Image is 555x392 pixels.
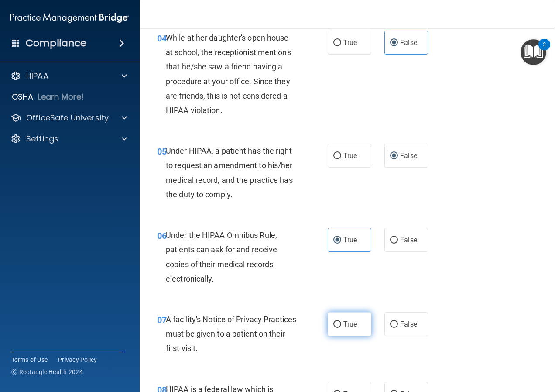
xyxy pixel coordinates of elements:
[157,33,167,44] span: 04
[166,230,277,283] span: Under the HIPAA Omnibus Rule, patients can ask for and receive copies of their medical records el...
[343,320,357,328] span: True
[343,236,357,244] span: True
[390,153,398,159] input: False
[166,33,291,115] span: While at her daughter's open house at school, the receptionist mentions that he/she saw a friend ...
[26,113,109,123] p: OfficeSafe University
[38,92,84,102] p: Learn More!
[333,237,341,244] input: True
[400,320,417,328] span: False
[400,38,417,47] span: False
[390,321,398,328] input: False
[333,153,341,159] input: True
[12,92,34,102] p: OSHA
[10,9,129,27] img: PMB logo
[166,315,296,353] span: A facility's Notice of Privacy Practices must be given to a patient on their first visit.
[11,355,48,364] a: Terms of Use
[26,71,48,81] p: HIPAA
[26,134,58,144] p: Settings
[543,45,546,56] div: 2
[58,355,97,364] a: Privacy Policy
[343,38,357,47] span: True
[166,146,293,199] span: Under HIPAA, a patient has the right to request an amendment to his/her medical record, and the p...
[157,146,167,157] span: 05
[390,237,398,244] input: False
[10,134,127,144] a: Settings
[157,315,167,325] span: 07
[10,71,127,81] a: HIPAA
[400,151,417,160] span: False
[10,113,127,123] a: OfficeSafe University
[157,230,167,241] span: 06
[521,39,546,65] button: Open Resource Center, 2 new notifications
[390,40,398,46] input: False
[333,321,341,328] input: True
[11,368,83,376] span: Ⓒ Rectangle Health 2024
[26,37,86,49] h4: Compliance
[400,236,417,244] span: False
[333,40,341,46] input: True
[343,151,357,160] span: True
